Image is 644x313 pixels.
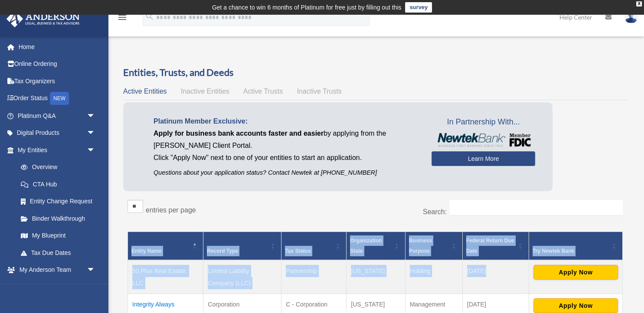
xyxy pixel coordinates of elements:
[87,261,104,279] span: arrow_drop_down
[207,248,238,254] span: Record Type
[87,107,104,125] span: arrow_drop_down
[6,124,108,142] a: Digital Productsarrow_drop_down
[432,115,535,129] span: In Partnership With...
[12,227,104,245] a: My Blueprint
[131,248,161,254] span: Entity Name
[154,115,418,127] p: Platinum Member Exclusive:
[145,12,154,21] i: search
[243,88,283,95] span: Active Trusts
[533,298,618,313] button: Apply Now
[533,265,618,280] button: Apply Now
[203,260,281,294] td: Limited Liability Company (LLC)
[347,232,405,261] th: Organization State: Activate to sort
[6,107,108,124] a: Platinum Q&Aarrow_drop_down
[436,133,531,147] img: NewtekBankLogoSM.png
[297,88,342,95] span: Inactive Trusts
[466,238,514,254] span: Federal Return Due Date
[6,72,108,90] a: Tax Organizers
[405,232,462,261] th: Business Purpose: Activate to sort
[533,246,609,256] div: Try Newtek Bank
[6,90,108,108] a: Order StatusNEW
[87,141,104,159] span: arrow_drop_down
[6,55,108,73] a: Online Ordering
[154,167,418,178] p: Questions about your application status? Contact Newtek at [PHONE_NUMBER]
[146,206,196,214] label: entries per page
[281,232,347,261] th: Tax Status: Activate to sort
[117,12,127,23] i: menu
[409,238,432,254] span: Business Purpose
[87,278,104,296] span: arrow_drop_down
[281,260,347,294] td: Partnership
[462,232,529,261] th: Federal Return Due Date: Activate to sort
[636,1,642,7] div: close
[405,260,462,294] td: Holding
[529,232,622,261] th: Try Newtek Bank : Activate to sort
[423,208,447,215] label: Search:
[12,159,100,176] a: Overview
[6,261,108,279] a: My Anderson Teamarrow_drop_down
[154,127,418,152] p: by applying from the [PERSON_NAME] Client Portal.
[123,66,627,79] h3: Entities, Trusts, and Deeds
[117,15,127,23] a: menu
[123,88,167,95] span: Active Entities
[154,130,324,137] span: Apply for business bank accounts faster and easier
[203,232,281,261] th: Record Type: Activate to sort
[12,244,104,261] a: Tax Due Dates
[212,2,402,13] div: Get a chance to win 6 months of Platinum for free just by filling out this
[12,210,104,227] a: Binder Walkthrough
[12,193,104,210] a: Entity Change Request
[624,11,637,23] img: User Pic
[50,92,69,105] div: NEW
[6,38,108,55] a: Home
[181,88,229,95] span: Inactive Entities
[128,232,203,261] th: Entity Name: Activate to invert sorting
[350,238,382,254] span: Organization State
[154,152,418,164] p: Click "Apply Now" next to one of your entities to start an application.
[87,124,104,142] span: arrow_drop_down
[6,141,104,159] a: My Entitiesarrow_drop_down
[405,2,432,13] a: survey
[128,260,203,294] td: 50 Plus Real Estate, LLC
[285,248,311,254] span: Tax Status
[12,176,104,193] a: CTA Hub
[432,151,535,166] a: Learn More
[4,10,82,27] img: Anderson Advisors Platinum Portal
[462,260,529,294] td: [DATE]
[347,260,405,294] td: [US_STATE]
[6,278,108,296] a: My Documentsarrow_drop_down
